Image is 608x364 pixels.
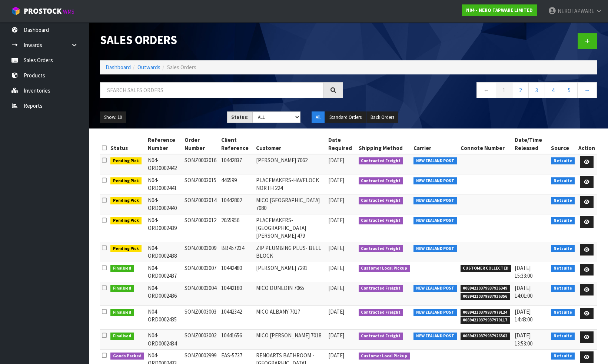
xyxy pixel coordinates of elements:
[328,197,344,204] span: [DATE]
[325,111,366,123] button: Standard Orders
[461,293,510,300] span: 00894210379937936356
[110,285,134,292] span: Finalised
[146,262,183,282] td: N04-ORD0002437
[183,330,219,350] td: SONZ0003002
[254,214,326,242] td: PLACEMAKERS-[GEOGRAPHIC_DATA][PERSON_NAME] 479
[515,308,532,323] span: [DATE] 14:43:00
[328,244,344,251] span: [DATE]
[219,262,254,282] td: 10442480
[413,309,457,316] span: NEW ZEALAND POST
[254,330,326,350] td: MICO [PERSON_NAME] 7018
[100,82,324,98] input: Search sales orders
[146,242,183,262] td: N04-ORD0002438
[551,309,575,316] span: Netsuite
[359,157,403,165] span: Contracted Freight
[231,114,249,120] strong: Status:
[328,308,344,315] span: [DATE]
[254,154,326,174] td: [PERSON_NAME] 7062
[461,317,510,324] span: 00894210379937979117
[551,353,575,360] span: Netsuite
[219,242,254,262] td: BB457234
[328,177,344,184] span: [DATE]
[551,197,575,204] span: Netsuite
[110,265,134,272] span: Finalised
[11,6,20,16] img: cube-alt.png
[146,330,183,350] td: N04-ORD0002434
[110,217,142,224] span: Pending Pick
[183,305,219,329] td: SONZ0003003
[496,82,512,98] a: 1
[359,285,403,292] span: Contracted Freight
[359,333,403,340] span: Contracted Freight
[413,197,457,204] span: NEW ZEALAND POST
[110,333,134,340] span: Finalised
[254,174,326,194] td: PLACEMAKERS-HAVELOCK NORTH 224
[254,282,326,305] td: MICO DUNEDIN 7065
[359,309,403,316] span: Contracted Freight
[254,242,326,262] td: ZIP PLUMBING PLUS- BELL BLOCK
[359,217,403,224] span: Contracted Freight
[359,353,410,360] span: Customer Local Pickup
[219,174,254,194] td: 446599
[413,285,457,292] span: NEW ZEALAND POST
[359,265,410,272] span: Customer Local Pickup
[466,7,533,13] strong: N04 - NERO TAPWARE LIMITED
[219,305,254,329] td: 10442342
[146,214,183,242] td: N04-ORD0002439
[354,82,597,100] nav: Page navigation
[413,177,457,185] span: NEW ZEALAND POST
[183,174,219,194] td: SONZ0003015
[254,134,326,154] th: Customer
[413,157,457,165] span: NEW ZEALAND POST
[549,134,577,154] th: Source
[146,154,183,174] td: N04-ORD0002442
[545,82,561,98] a: 4
[359,177,403,185] span: Contracted Freight
[551,217,575,224] span: Netsuite
[183,214,219,242] td: SONZ0003012
[359,197,403,204] span: Contracted Freight
[328,217,344,224] span: [DATE]
[513,134,549,154] th: Date/Time Released
[412,134,459,154] th: Carrier
[328,264,344,271] span: [DATE]
[219,214,254,242] td: 2055956
[146,134,183,154] th: Reference Number
[561,82,578,98] a: 5
[219,330,254,350] td: 10441656
[551,157,575,165] span: Netsuite
[219,282,254,305] td: 10442180
[110,157,142,165] span: Pending Pick
[146,174,183,194] td: N04-ORD0002441
[328,352,344,359] span: [DATE]
[461,333,510,340] span: 00894210379937926562
[515,264,532,279] span: [DATE] 15:33:00
[183,242,219,262] td: SONZ0003009
[577,82,597,98] a: →
[219,134,254,154] th: Client Reference
[183,134,219,154] th: Order Number
[312,111,325,123] button: All
[413,333,457,340] span: NEW ZEALAND POST
[183,262,219,282] td: SONZ0003007
[146,305,183,329] td: N04-ORD0002435
[254,305,326,329] td: MICO ALBANY 7017
[328,157,344,164] span: [DATE]
[359,245,403,253] span: Contracted Freight
[106,64,131,71] a: Dashboard
[219,194,254,214] td: 10442802
[109,134,146,154] th: Status
[366,111,398,123] button: Back Orders
[515,332,532,347] span: [DATE] 13:53:00
[137,64,160,71] a: Outwards
[551,285,575,292] span: Netsuite
[146,194,183,214] td: N04-ORD0002440
[512,82,529,98] a: 2
[551,265,575,272] span: Netsuite
[551,333,575,340] span: Netsuite
[551,245,575,253] span: Netsuite
[183,154,219,174] td: SONZ0003016
[63,8,74,15] small: WMS
[110,353,144,360] span: Goods Packed
[577,134,597,154] th: Action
